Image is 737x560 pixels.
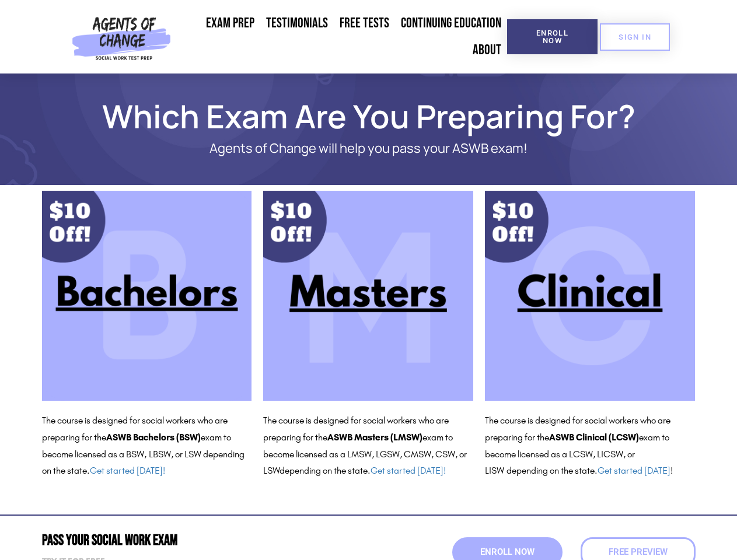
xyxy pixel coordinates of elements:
span: depending on the state [507,465,595,476]
h1: Which Exam Are You Preparing For? [36,103,701,129]
b: ASWB Bachelors (BSW) [106,432,201,443]
a: About [467,37,507,64]
p: Agents of Change will help you pass your ASWB exam! [83,141,655,156]
p: The course is designed for social workers who are preparing for the exam to become licensed as a ... [485,412,695,480]
span: Enroll Now [480,548,535,556]
a: Exam Prep [200,10,260,37]
a: Get started [DATE]! [90,465,165,476]
span: Enroll Now [526,29,579,44]
a: Get started [DATE]! [371,465,446,476]
span: SIGN IN [619,33,651,41]
p: The course is designed for social workers who are preparing for the exam to become licensed as a ... [42,412,252,480]
h2: Pass Your Social Work Exam [42,533,363,548]
a: Testimonials [260,10,334,37]
span: . ! [595,465,673,476]
p: The course is designed for social workers who are preparing for the exam to become licensed as a ... [263,412,473,480]
b: ASWB Masters (LMSW) [327,432,422,443]
a: Get started [DATE] [598,465,670,476]
nav: Menu [176,10,507,64]
span: depending on the state. [280,465,446,476]
a: Continuing Education [395,10,507,37]
a: Enroll Now [507,19,598,54]
a: Free Tests [334,10,395,37]
a: SIGN IN [600,23,670,51]
span: Free Preview [609,548,668,556]
b: ASWB Clinical (LCSW) [549,432,639,443]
